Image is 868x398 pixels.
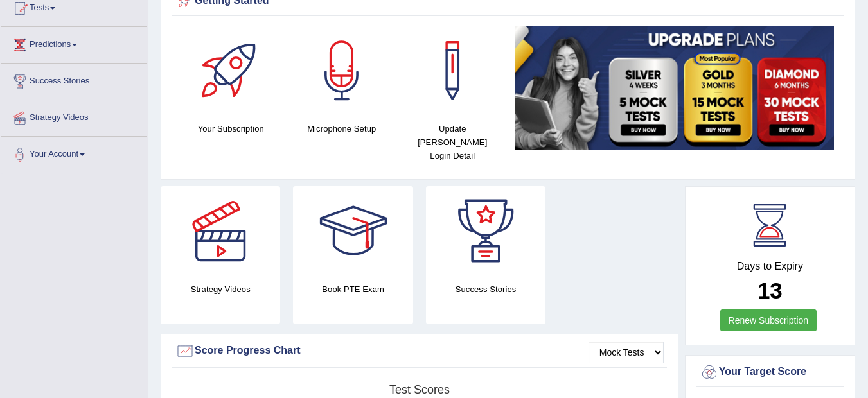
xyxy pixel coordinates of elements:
[1,27,147,59] a: Predictions
[293,282,412,296] h4: Book PTE Exam
[700,261,840,272] h4: Days to Expiry
[182,122,280,135] h4: Your Subscription
[161,282,280,296] h4: Strategy Videos
[403,122,502,162] h4: Update [PERSON_NAME] Login Detail
[720,309,817,331] a: Renew Subscription
[293,122,391,135] h4: Microphone Setup
[757,278,783,303] b: 13
[426,282,545,296] h4: Success Stories
[700,363,840,382] div: Your Target Score
[1,137,147,169] a: Your Account
[389,383,450,396] tspan: Test scores
[1,100,147,132] a: Strategy Videos
[1,64,147,96] a: Success Stories
[515,26,835,150] img: small5.jpg
[175,342,664,361] div: Score Progress Chart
